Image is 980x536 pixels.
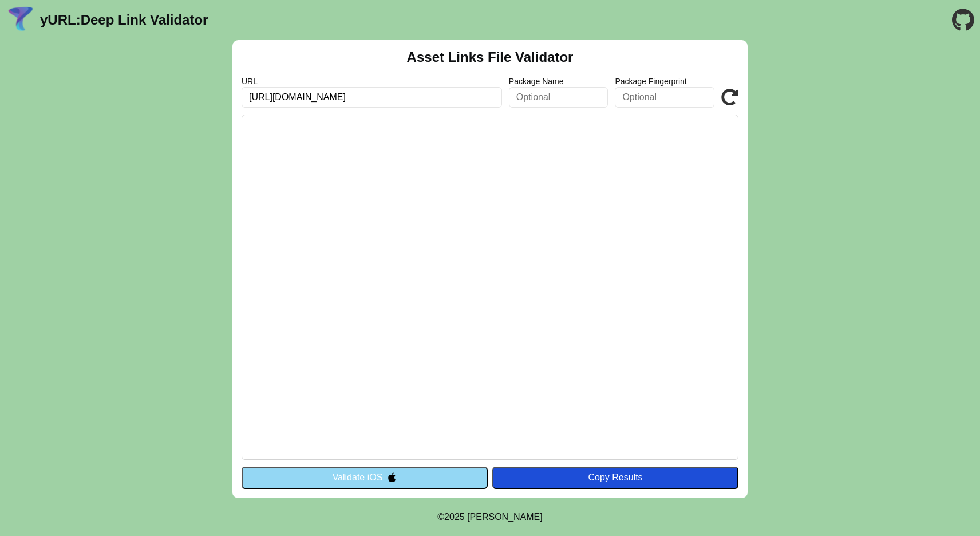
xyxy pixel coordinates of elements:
[407,49,574,65] h2: Asset Links File Validator
[615,87,714,108] input: Optional
[437,498,542,536] footer: ©
[509,87,608,108] input: Optional
[242,467,488,488] button: Validate iOS
[498,472,733,483] div: Copy Results
[6,5,35,35] img: yURL Logo
[242,87,502,108] input: Required
[615,77,714,86] label: Package Fingerprint
[387,472,397,482] img: appleIcon.svg
[492,467,738,488] button: Copy Results
[509,77,608,86] label: Package Name
[467,512,543,522] a: Michael Ibragimchayev's Personal Site
[444,512,465,522] span: 2025
[40,12,208,28] a: yURL:Deep Link Validator
[242,77,502,86] label: URL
